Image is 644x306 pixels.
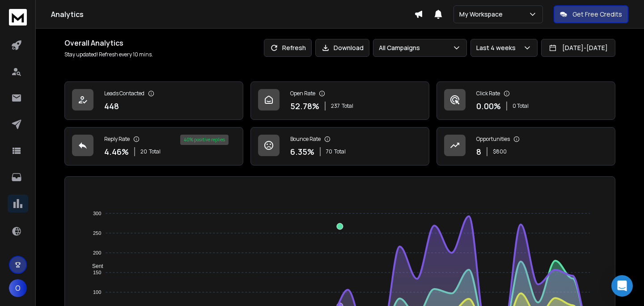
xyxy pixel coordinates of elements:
tspan: 150 [93,270,101,275]
button: [DATE]-[DATE] [541,39,615,57]
p: Bounce Rate [290,136,321,143]
button: Refresh [264,39,312,57]
p: 8 [476,145,481,158]
tspan: 250 [93,230,101,236]
tspan: 300 [93,211,101,216]
p: My Workspace [459,10,506,19]
p: Stay updated! Refresh every 10 mins. [64,51,153,58]
p: 0 Total [513,102,529,110]
span: 237 [331,102,340,110]
img: logo [9,9,27,25]
h1: Overall Analytics [64,38,153,48]
p: 52.78 % [290,100,319,112]
a: Opportunities8$800 [436,127,615,166]
span: Sent [85,263,103,269]
p: Opportunities [476,136,510,143]
button: Get Free Credits [554,5,628,23]
p: Click Rate [476,90,500,97]
a: Leads Contacted448 [64,81,243,120]
p: Reply Rate [104,136,130,143]
tspan: 100 [93,289,101,295]
a: Reply Rate4.46%20Total40% positive replies [64,127,243,166]
tspan: 200 [93,250,101,255]
div: 40 % positive replies [180,135,229,145]
button: O [9,279,27,297]
p: Leads Contacted [104,90,144,97]
a: Click Rate0.00%0 Total [436,81,615,120]
p: Refresh [282,43,306,52]
span: Total [342,102,353,110]
span: 70 [326,148,332,155]
span: Total [149,148,161,155]
a: Open Rate52.78%237Total [250,81,429,120]
div: Open Intercom Messenger [611,275,633,297]
p: Last 4 weeks [476,43,519,52]
p: 448 [104,100,119,112]
p: 0.00 % [476,100,501,112]
p: Get Free Credits [572,10,622,19]
p: 4.46 % [104,145,129,158]
h1: Analytics [51,9,414,20]
p: All Campaigns [379,43,424,52]
p: $ 800 [493,148,507,155]
button: Download [315,39,369,57]
p: Download [334,43,364,52]
a: Bounce Rate6.35%70Total [250,127,429,166]
span: 20 [140,148,147,155]
span: Total [334,148,346,155]
p: 6.35 % [290,145,314,158]
p: Open Rate [290,90,315,97]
